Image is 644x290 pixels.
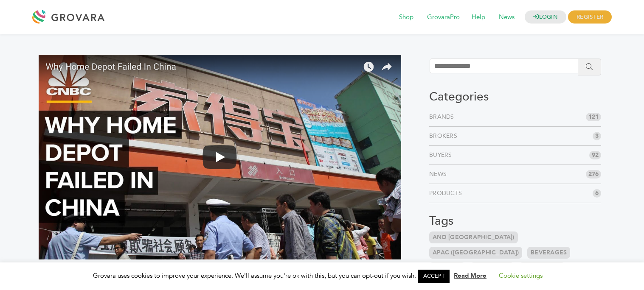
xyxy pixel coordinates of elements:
a: APAC ([GEOGRAPHIC_DATA]) [429,247,522,259]
h3: Categories [429,90,601,104]
a: Shop [393,13,419,22]
a: Cookie settings [499,271,543,280]
span: Shop [393,9,419,25]
a: Help [466,13,491,22]
span: 3 [593,132,601,140]
a: LOGIN [525,11,566,24]
a: Buyers [429,151,456,159]
a: News [493,13,520,22]
span: 6 [593,189,601,198]
span: News [493,9,520,25]
a: and [GEOGRAPHIC_DATA]) [429,231,518,243]
a: Products [429,189,465,198]
a: Read More [454,271,487,280]
a: Brokers [429,132,461,140]
a: Beverages [527,247,570,259]
h3: Tags [429,214,601,229]
span: 276 [586,170,601,178]
a: Brands [429,113,458,121]
a: News [429,170,450,178]
span: 92 [589,151,601,159]
span: Grovara uses cookies to improve your experience. We'll assume you're ok with this, but you can op... [93,271,551,280]
span: 121 [586,113,601,121]
a: GrovaraPro [421,13,466,22]
a: ACCEPT [418,270,450,283]
span: REGISTER [568,11,612,24]
span: GrovaraPro [421,9,466,25]
span: Help [466,9,491,25]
